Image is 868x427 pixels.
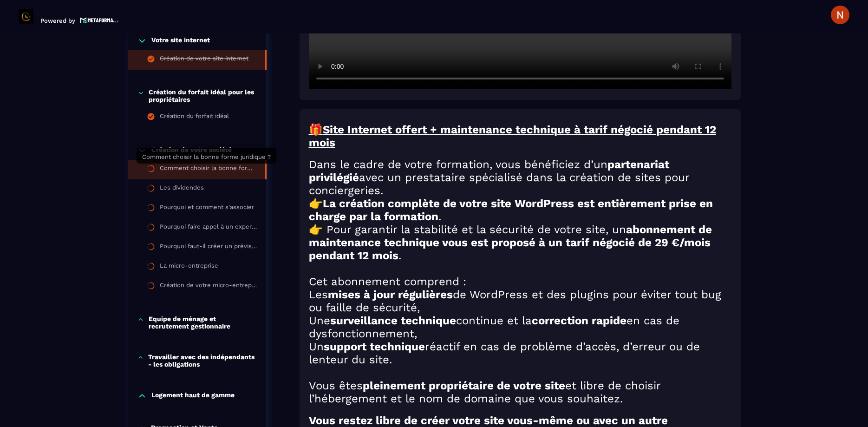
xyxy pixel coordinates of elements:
[328,288,453,301] strong: mises à jour régulières
[160,164,256,175] div: Comment choisir la bonne forme juridique ?
[149,315,257,330] p: Equipe de ménage et recrutement gestionnaire
[309,314,731,340] h2: Une continue et la en cas de dysfonctionnement,
[532,314,627,327] strong: correction rapide
[151,391,235,401] p: Logement haut de gamme
[160,112,229,123] div: Création du forfait idéal
[160,282,257,292] div: Création de votre micro-entreprise
[363,379,565,392] strong: pleinement propriétaire de votre site
[160,204,254,214] div: Pourquoi et comment s'associer
[309,158,731,197] h2: Dans le cadre de votre formation, vous bénéficiez d’un avec un prestataire spécialisé dans la cré...
[309,340,731,366] h2: Un réactif en cas de problème d’accès, d’erreur ou de lenteur du site.
[309,275,731,288] h2: Cet abonnement comprend :
[80,16,119,24] img: logo
[160,262,218,272] div: La micro-entreprise
[160,184,204,194] div: Les dividendes
[151,146,232,155] p: Création de votre société
[160,223,257,233] div: Pourquoi faire appel à un expert-comptable
[309,197,731,223] h2: 👉 .
[309,379,731,405] h2: Vous êtes et libre de choisir l’hébergement et le nom de domaine que vous souhaitez.
[309,123,716,149] u: Site Internet offert + maintenance technique à tarif négocié pendant 12 mois
[148,353,257,368] p: Travailler avec des indépendants - les obligations
[40,17,75,24] p: Powered by
[142,153,271,160] span: Comment choisir la bonne forme juridique ?
[309,288,731,314] h2: Les de WordPress et des plugins pour éviter tout bug ou faille de sécurité,
[149,88,257,103] p: Création du forfait idéal pour les propriétaires
[324,340,425,353] strong: support technique
[309,223,712,262] strong: abonnement de maintenance technique vous est proposé à un tarif négocié de 29 €/mois pendant 12 mois
[151,36,210,46] p: Votre site internet
[309,223,731,262] h2: 👉 Pour garantir la stabilité et la sécurité de votre site, un .
[309,158,669,184] strong: partenariat privilégié
[309,197,713,223] strong: La création complète de votre site WordPress est entièrement prise en charge par la formation
[309,123,323,136] u: 🎁
[160,243,257,253] div: Pourquoi faut-il créer un prévisionnel
[330,314,456,327] strong: surveillance technique
[160,55,248,65] div: Création de votre site internet
[19,9,33,24] img: logo-branding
